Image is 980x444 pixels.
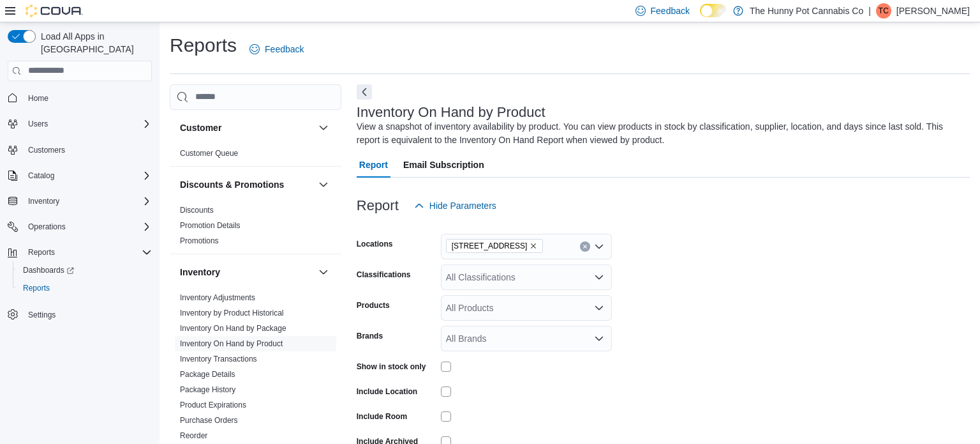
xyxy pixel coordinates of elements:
label: Products [357,300,390,310]
span: Settings [23,306,152,322]
span: Discounts [180,205,214,215]
a: Promotion Details [180,221,241,230]
span: Report [359,152,388,178]
a: Product Expirations [180,401,246,410]
span: Home [23,90,152,106]
span: Inventory On Hand by Package [180,323,286,333]
label: Brands [357,331,383,341]
span: Reports [23,283,50,293]
span: Customers [28,145,65,155]
a: Home [23,91,54,106]
h3: Inventory On Hand by Product [357,105,546,120]
span: Users [28,119,48,129]
span: Load All Apps in [GEOGRAPHIC_DATA] [36,30,152,56]
button: Inventory [316,264,331,280]
p: The Hunny Pot Cannabis Co [750,3,863,19]
label: Include Room [357,411,407,422]
button: Operations [23,219,71,234]
span: Promotions [180,236,219,246]
a: Package Details [180,370,235,379]
span: Inventory [28,196,59,206]
span: Dark Mode [700,17,701,18]
a: Reports [18,280,55,296]
div: Tabatha Cruickshank [876,3,891,19]
span: 334 Wellington Rd [446,239,544,253]
h3: Report [357,198,399,213]
span: Feedback [265,43,304,56]
span: [STREET_ADDRESS] [452,240,528,252]
span: Hide Parameters [429,199,496,212]
span: Settings [28,310,56,320]
span: Users [23,116,152,132]
button: Clear input [580,241,590,252]
button: Discounts & Promotions [316,177,331,192]
span: Reports [28,247,55,257]
p: [PERSON_NAME] [896,3,970,19]
span: Inventory Transactions [180,354,257,364]
label: Locations [357,239,393,249]
a: Inventory On Hand by Package [180,324,286,333]
a: Discounts [180,206,214,215]
nav: Complex example [8,84,152,357]
button: Home [3,89,157,107]
button: Catalog [23,168,59,183]
button: Users [3,115,157,133]
span: Email Subscription [403,152,484,178]
img: Cova [26,4,83,17]
span: Dashboards [18,263,152,278]
a: Package History [180,385,235,394]
button: Customer [316,120,331,135]
a: Inventory On Hand by Product [180,339,283,348]
button: Discounts & Promotions [180,178,313,191]
button: Reports [23,245,60,260]
span: Feedback [651,4,690,17]
button: Operations [3,218,157,236]
button: Inventory [23,194,64,209]
span: Inventory [23,194,152,209]
a: Inventory by Product Historical [180,309,284,318]
p: | [868,3,871,19]
button: Next [357,84,372,100]
a: Promotions [180,236,219,245]
a: Customer Queue [180,149,238,158]
span: Package Details [180,369,235,379]
button: Customers [3,141,157,159]
h3: Customer [180,121,221,134]
a: Purchase Orders [180,416,238,425]
button: Catalog [3,167,157,185]
button: Inventory [180,266,313,279]
span: Reports [18,280,152,296]
a: Dashboards [18,263,79,278]
button: Remove 334 Wellington Rd from selection in this group [530,242,537,250]
button: Open list of options [594,272,604,282]
a: Dashboards [13,261,157,279]
span: Operations [28,222,66,232]
button: Hide Parameters [409,193,501,218]
a: Inventory Transactions [180,355,257,364]
button: Open list of options [594,333,604,344]
a: Inventory Adjustments [180,293,255,302]
button: Reports [3,243,157,261]
button: Customer [180,121,313,134]
span: Inventory On Hand by Product [180,339,283,349]
input: Dark Mode [700,4,727,17]
button: Open list of options [594,303,604,313]
a: Customers [23,142,70,158]
label: Show in stock only [357,362,426,372]
button: Settings [3,305,157,323]
span: TC [879,3,889,19]
span: Customers [23,142,152,158]
button: Users [23,116,53,132]
span: Home [28,93,48,103]
span: Inventory by Product Historical [180,308,284,318]
div: Discounts & Promotions [170,203,341,254]
a: Reorder [180,431,207,440]
span: Promotion Details [180,220,241,231]
a: Settings [23,307,61,323]
div: View a snapshot of inventory availability by product. You can view products in stock by classific... [357,120,963,147]
span: Operations [23,219,152,234]
span: Catalog [28,171,54,181]
span: Inventory Adjustments [180,293,255,303]
div: Customer [170,146,341,166]
label: Classifications [357,270,411,280]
